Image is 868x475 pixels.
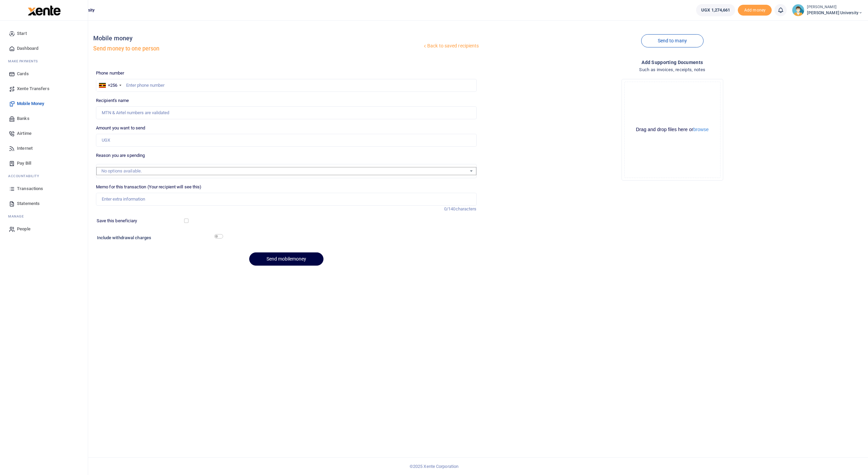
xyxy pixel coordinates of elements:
a: Statements [5,196,82,211]
span: People [17,226,31,232]
h4: Mobile money [93,35,422,42]
div: No options available. [101,168,467,174]
label: Reason you are spending [96,152,145,159]
span: 0/140 [444,206,456,211]
span: Transactions [17,185,43,192]
img: logo-large [28,5,61,16]
span: Cards [17,70,29,77]
a: Xente Transfers [5,81,82,96]
span: Xente Transfers [17,85,50,92]
label: Amount you want to send [96,125,145,131]
label: Memo for this transaction (Your recipient will see this) [96,184,202,190]
label: Phone number [96,70,124,77]
a: Back to saved recipients [422,40,479,52]
button: browse [693,127,709,132]
span: countability [13,173,39,179]
div: File Uploader [622,79,723,181]
input: MTN & Airtel numbers are validated [96,106,477,119]
a: Dashboard [5,41,82,56]
span: characters [456,206,477,211]
span: Statements [17,200,40,207]
small: [PERSON_NAME] [807,4,863,10]
span: Pay Bill [17,160,31,167]
a: Banks [5,111,82,126]
a: Send to many [641,34,704,47]
img: profile-user [792,4,804,16]
a: Add money [738,7,772,12]
a: UGX 1,274,661 [696,4,735,16]
span: Start [17,30,27,37]
h6: Include withdrawal charges [97,235,220,241]
span: Add money [738,5,772,16]
h4: Add supporting Documents [482,59,863,66]
a: Pay Bill [5,156,82,171]
a: Cards [5,66,82,81]
a: profile-user [PERSON_NAME] [PERSON_NAME] University [792,4,863,16]
span: ake Payments [12,59,38,64]
span: Dashboard [17,45,38,52]
div: Drag and drop files here or [625,126,720,133]
li: M [5,211,82,222]
label: Recipient's name [96,97,129,104]
a: Mobile Money [5,96,82,111]
a: Internet [5,141,82,156]
a: Start [5,26,82,41]
span: UGX 1,274,661 [701,7,730,14]
a: logo-small logo-large logo-large [27,7,61,13]
span: Internet [17,145,33,152]
label: Save this beneficiary [97,218,137,224]
li: Toup your wallet [738,5,772,16]
span: Banks [17,115,29,122]
span: [PERSON_NAME] University [807,10,863,16]
span: Airtime [17,130,32,137]
span: anage [12,214,24,219]
button: Send mobilemoney [249,252,323,266]
li: Wallet ballance [693,4,738,16]
div: +256 [108,82,117,89]
input: Enter extra information [96,193,477,206]
input: UGX [96,134,477,147]
span: Mobile Money [17,100,44,107]
a: People [5,222,82,236]
h5: Send money to one person [93,45,422,52]
li: Ac [5,171,82,181]
li: M [5,56,82,66]
h4: Such as invoices, receipts, notes [482,66,863,74]
input: Enter phone number [96,79,477,92]
div: Uganda: +256 [96,79,123,91]
a: Airtime [5,126,82,141]
a: Transactions [5,181,82,196]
